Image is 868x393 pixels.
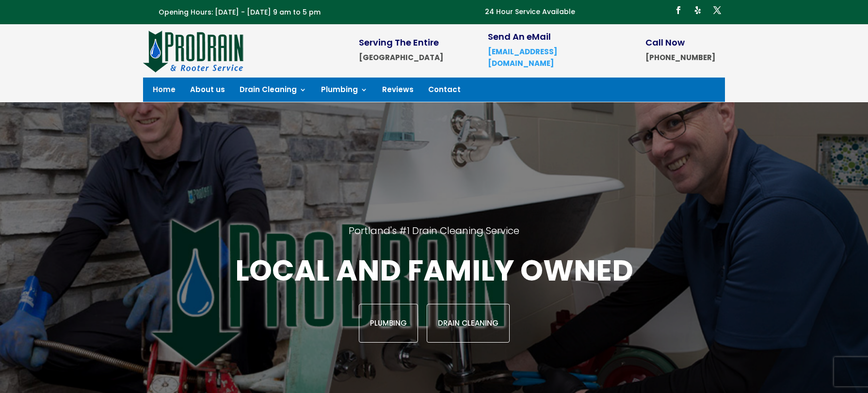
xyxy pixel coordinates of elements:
a: Plumbing [321,86,368,97]
a: Drain Cleaning [427,304,510,343]
span: Send An eMail [488,31,551,43]
h2: Portland's #1 Drain Cleaning Service [113,224,755,252]
a: Drain Cleaning [240,86,306,97]
p: 24 Hour Service Available [485,6,575,18]
strong: [PHONE_NUMBER] [645,52,715,63]
a: Follow on Facebook [671,2,686,18]
img: site-logo-100h [143,29,244,73]
span: Serving The Entire [359,36,439,48]
a: Reviews [382,86,414,97]
a: [EMAIL_ADDRESS][DOMAIN_NAME] [488,47,557,68]
a: Home [153,86,176,97]
span: Call Now [645,36,685,48]
strong: [GEOGRAPHIC_DATA] [359,52,443,63]
a: Contact [428,86,461,97]
div: Local and family owned [113,252,755,343]
a: Plumbing [359,304,418,343]
a: About us [190,86,225,97]
span: Opening Hours: [DATE] - [DATE] 9 am to 5 pm [159,7,321,17]
a: Follow on Yelp [690,2,706,18]
a: Follow on X [709,2,725,18]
